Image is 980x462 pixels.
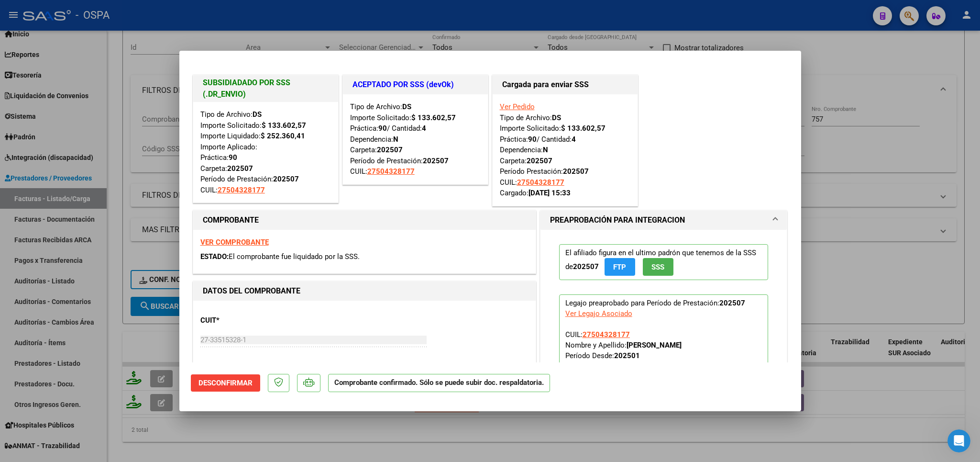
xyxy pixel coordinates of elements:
[168,4,185,21] div: Cerrar
[627,341,682,349] strong: [PERSON_NAME]
[46,12,127,22] p: Activo en los últimos 15m
[273,175,299,183] strong: 202507
[572,135,576,144] strong: 4
[527,157,552,165] strong: 202507
[200,238,269,247] a: VER COMPROBANTE
[164,310,179,325] button: Enviar un mensaje…
[651,263,664,271] span: SSS
[15,189,149,207] div: Verifico y le indico.. aguardeme un momento por favor
[378,124,387,133] strong: 90
[543,146,548,154] strong: N
[605,258,635,276] button: FTP
[540,230,787,429] div: PREAPROBACIÓN PARA INTEGRACION
[8,31,184,69] div: Soporte dice…
[393,135,398,144] strong: N
[200,252,229,261] span: ESTADO:
[8,135,184,183] div: Carolina dice…
[30,313,38,321] button: Selector de gif
[42,75,176,93] div: [PERSON_NAME] es el apellido [PERSON_NAME]?
[8,214,157,282] div: Vemos el acceso otorgado pero no nos permite sincronizar por error en la plataforma de SURGE. En ...
[643,258,673,276] button: SSS
[203,77,329,100] h1: SUBSIDIADADO POR SSS (.DR_ENVIO)
[8,107,45,128] div: Exacto
[8,183,157,213] div: Verifico y le indico.. aguardeme un momento por favor
[540,211,787,230] mat-expansion-panel-header: PREAPROBACIÓN PARA INTEGRACION
[563,167,589,176] strong: 202507
[350,101,481,177] div: Tipo de Archivo: Importe Solicitado: Práctica: / Cantidad: Dependencia: Carpeta: Período de Prest...
[261,132,305,140] strong: $ 252.360,41
[565,330,759,402] span: CUIL: Nombre y Apellido: Período Desde: Período Hasta: Admite Dependencia:
[229,252,360,261] span: El comprobante fue liquidado por la SSS.
[565,308,632,319] div: Ver Legajo Asociado
[559,294,769,407] p: Legajo preaprobado para Período de Prestación:
[500,102,535,111] a: Ver Pedido
[529,189,571,197] strong: [DATE] 15:33
[45,313,53,321] button: Adjuntar un archivo
[27,5,43,21] div: Profile image for Soporte
[613,263,626,271] span: FTP
[227,164,253,173] strong: 202507
[423,157,449,165] strong: 202507
[8,183,184,214] div: Soporte dice…
[46,5,76,12] h1: Soporte
[947,429,970,452] iframe: Intercom live chat
[34,135,184,175] div: ya le genere el usuario por favor si puede verificar si pueden ingresar, muchas gracias
[500,101,630,199] div: Tipo de Archivo: Importe Solicitado: Práctica: / Cantidad: Dependencia: Carpeta: Período Prestaci...
[367,167,415,176] span: 27504328177
[552,113,561,122] strong: DS
[253,110,262,119] strong: DS
[150,4,168,22] button: Inicio
[613,362,639,371] strong: 202512
[15,113,38,122] div: Exacto
[15,314,22,321] button: Selector de emoji
[6,4,24,22] button: go back
[550,214,685,226] h1: PREAPROBACIÓN PARA INTEGRACION
[8,107,184,135] div: Soporte dice…
[8,69,184,107] div: Carolina dice…
[262,121,306,130] strong: $ 133.602,57
[561,124,606,133] strong: $ 133.602,57
[191,374,260,392] button: Desconfirmar
[203,286,300,295] strong: DATOS DEL COMPROBANTE
[198,379,253,387] span: Desconfirmar
[15,283,69,289] div: Soporte • Hace 1h
[8,214,184,299] div: Soporte dice…
[583,330,630,339] span: 27504328177
[42,141,176,169] div: ya le genere el usuario por favor si puede verificar si pueden ingresar, muchas gracias
[719,299,745,307] strong: 202507
[200,109,331,195] div: Tipo de Archivo: Importe Solicitado: Importe Liquidado: Importe Aplicado: Práctica: Carpeta: Perí...
[559,244,769,280] p: El afiliado figura en el ultimo padrón que tenemos de la SSS de
[8,293,183,310] textarea: Escribe un mensaje...
[377,146,403,154] strong: 202507
[328,374,550,393] p: Comprobante confirmado. Sólo se puede subir doc. respaldatoria.
[614,351,640,360] strong: 202501
[422,124,426,133] strong: 4
[517,178,564,187] span: 27504328177
[352,79,478,90] h1: ACEPTADO POR SSS (devOk)
[15,37,149,56] div: Cualquier otra duda estamos a su disposición.
[8,31,157,61] div: Cualquier otra duda estamos a su disposición.
[218,186,265,194] span: 27504328177
[411,113,456,122] strong: $ 133.602,57
[200,315,299,326] p: CUIT
[502,79,628,90] h1: Cargada para enviar SSS
[402,102,411,111] strong: DS
[61,313,68,321] button: Start recording
[203,215,259,225] strong: COMPROBANTE
[573,262,599,271] strong: 202507
[528,135,537,144] strong: 90
[229,153,237,162] strong: 90
[15,220,149,276] div: Vemos el acceso otorgado pero no nos permite sincronizar por error en la plataforma de SURGE. En ...
[34,69,184,99] div: [PERSON_NAME] es el apellido [PERSON_NAME]?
